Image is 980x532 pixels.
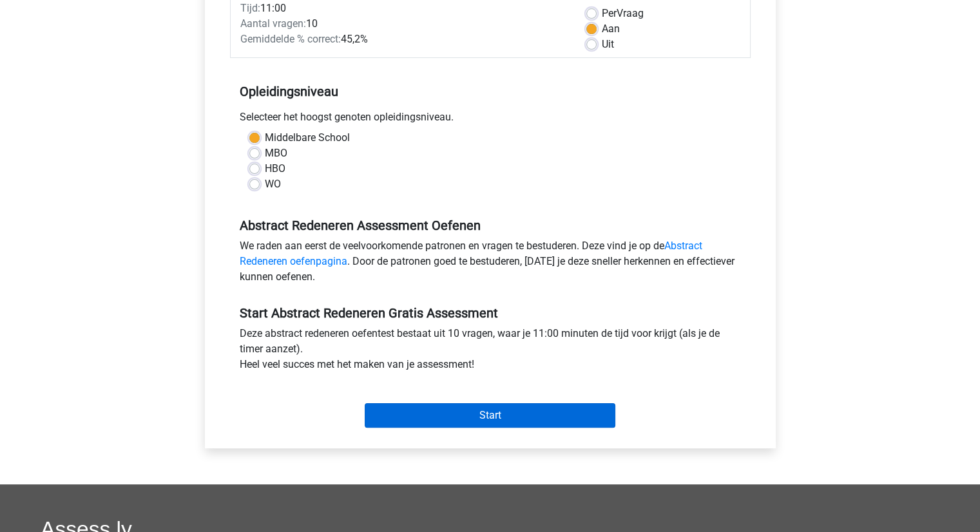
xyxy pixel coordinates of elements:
label: Vraag [602,6,644,21]
input: Start [365,403,615,428]
div: We raden aan eerst de veelvoorkomende patronen en vragen te bestuderen. Deze vind je op de . Door... [230,238,751,290]
div: Deze abstract redeneren oefentest bestaat uit 10 vragen, waar je 11:00 minuten de tijd voor krijg... [230,326,751,377]
div: 11:00 [231,1,577,16]
span: Gemiddelde % correct: [240,33,341,45]
h5: Opleidingsniveau [240,79,741,104]
label: HBO [265,161,285,176]
label: Aan [602,21,620,37]
label: WO [265,176,281,192]
h5: Abstract Redeneren Assessment Oefenen [240,218,741,233]
span: Tijd: [240,2,260,14]
span: Per [602,7,617,19]
h5: Start Abstract Redeneren Gratis Assessment [240,305,741,321]
label: Uit [602,37,614,52]
div: 10 [231,16,577,32]
div: 45,2% [231,32,577,47]
label: Middelbare School [265,130,350,146]
label: MBO [265,146,287,161]
span: Aantal vragen: [240,17,306,30]
div: Selecteer het hoogst genoten opleidingsniveau. [230,109,751,130]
